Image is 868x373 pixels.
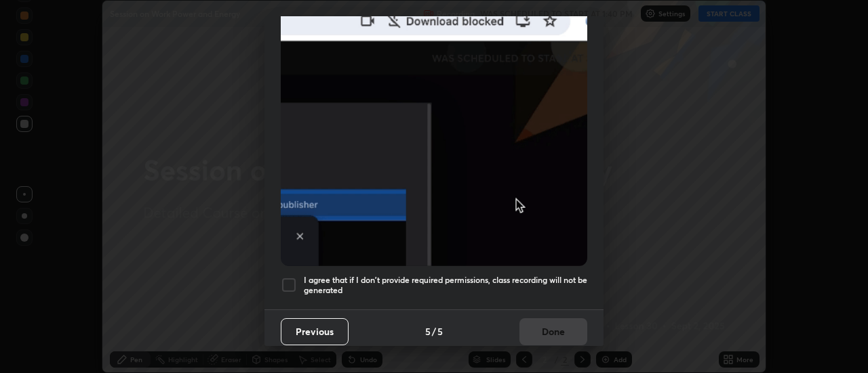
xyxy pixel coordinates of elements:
[281,318,349,345] button: Previous
[425,324,431,338] h4: 5
[304,275,587,296] h5: I agree that if I don't provide required permissions, class recording will not be generated
[437,324,443,338] h4: 5
[432,324,436,338] h4: /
